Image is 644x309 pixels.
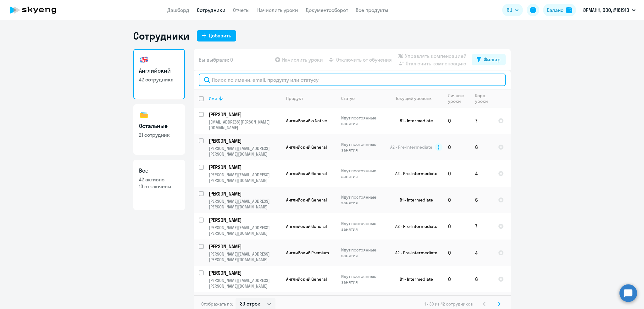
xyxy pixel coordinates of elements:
td: 0 [443,134,470,160]
div: Личные уроки [448,93,470,104]
td: B1 - Intermediate [385,187,443,213]
p: [PERSON_NAME] [209,269,280,276]
a: Сотрудники [197,7,225,13]
p: [PERSON_NAME] [209,217,280,223]
td: 7 [470,108,493,134]
td: 0 [443,240,470,266]
button: Фильтр [472,54,506,65]
p: [PERSON_NAME] [209,111,280,118]
td: 0 [443,213,470,240]
span: Отображать по: [201,301,233,307]
span: Английский General [286,144,327,150]
p: [PERSON_NAME] [209,137,280,144]
a: [PERSON_NAME] [209,269,281,276]
span: 1 - 30 из 42 сотрудников [425,301,473,307]
p: [PERSON_NAME][EMAIL_ADDRESS][PERSON_NAME][DOMAIN_NAME] [209,198,281,210]
p: [EMAIL_ADDRESS][PERSON_NAME][DOMAIN_NAME] [209,119,281,130]
div: Продукт [286,96,303,101]
p: Идут постоянные занятия [341,168,384,179]
p: 13 отключены [139,183,179,190]
p: [PERSON_NAME][EMAIL_ADDRESS][PERSON_NAME][DOMAIN_NAME] [209,225,281,236]
td: 0 [443,266,470,292]
p: Идут постоянные занятия [341,115,384,126]
h3: Все [139,167,179,175]
span: Вы выбрали: 0 [199,56,233,63]
td: B1 - Intermediate [385,266,443,292]
div: Продукт [286,96,336,101]
div: Добавить [209,32,231,39]
div: Личные уроки [448,93,466,104]
span: Английский General [286,171,327,176]
a: [PERSON_NAME] [209,243,281,250]
a: Все42 активно13 отключены [133,160,185,210]
div: Имя [209,96,217,101]
p: Идут постоянные занятия [341,273,384,285]
div: Статус [341,96,384,101]
div: Фильтр [484,56,501,63]
p: [PERSON_NAME][EMAIL_ADDRESS][PERSON_NAME][DOMAIN_NAME] [209,251,281,262]
div: Корп. уроки [475,93,493,104]
h3: Английский [139,67,179,75]
a: Начислить уроки [257,7,298,13]
p: 42 активно [139,176,179,183]
td: 0 [443,108,470,134]
td: 6 [470,187,493,213]
td: A2 - Pre-Intermediate [385,160,443,187]
p: [PERSON_NAME][EMAIL_ADDRESS][PERSON_NAME][DOMAIN_NAME] [209,278,281,289]
p: [PERSON_NAME] [209,243,280,250]
td: 4 [470,240,493,266]
td: 6 [470,266,493,292]
p: [PERSON_NAME] [209,164,280,171]
span: RU [507,6,512,14]
div: Текущий уровень [396,96,431,101]
p: ЭРМАНН, ООО, #181910 [583,6,629,14]
p: [PERSON_NAME][EMAIL_ADDRESS][PERSON_NAME][DOMAIN_NAME] [209,146,281,157]
a: Балансbalance [543,4,576,16]
td: A2 - Pre-Intermediate [385,240,443,266]
p: 21 сотрудник [139,131,179,138]
img: balance [566,7,572,13]
a: Документооборот [306,7,348,13]
a: Английский42 сотрудника [133,49,185,99]
div: Баланс [547,6,563,14]
a: Все продукты [356,7,388,13]
a: Дашборд [167,7,189,13]
span: Английский General [286,197,327,203]
img: others [139,110,149,120]
div: Корп. уроки [475,93,489,104]
p: [PERSON_NAME][EMAIL_ADDRESS][PERSON_NAME][DOMAIN_NAME] [209,172,281,183]
a: Остальные21 сотрудник [133,104,185,155]
td: 4 [470,160,493,187]
td: 6 [470,134,493,160]
span: Английский с Native [286,118,327,124]
a: [PERSON_NAME] [209,217,281,223]
button: ЭРМАНН, ООО, #181910 [580,3,639,18]
p: Идут постоянные занятия [341,194,384,206]
span: Английский General [286,276,327,282]
input: Поиск по имени, email, продукту или статусу [199,74,506,86]
p: 42 сотрудника [139,76,179,83]
span: Английский Premium [286,250,329,256]
button: RU [502,4,523,16]
td: 0 [443,160,470,187]
a: Отчеты [233,7,250,13]
p: [PERSON_NAME] [209,190,280,197]
td: B1 - Intermediate [385,108,443,134]
img: english [139,55,149,65]
td: 7 [470,213,493,240]
div: Имя [209,96,281,101]
button: Добавить [197,30,236,41]
p: Идут постоянные занятия [341,141,384,153]
span: A2 - Pre-Intermediate [390,144,432,150]
div: Текущий уровень [390,96,443,101]
a: [PERSON_NAME] [209,164,281,171]
h1: Сотрудники [133,30,189,42]
p: Идут постоянные занятия [341,247,384,258]
h3: Остальные [139,122,179,130]
td: A2 - Pre-Intermediate [385,213,443,240]
a: [PERSON_NAME] [209,111,281,118]
a: [PERSON_NAME] [209,137,281,144]
a: [PERSON_NAME] [209,190,281,197]
span: Английский General [286,223,327,229]
p: Идут постоянные занятия [341,221,384,232]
